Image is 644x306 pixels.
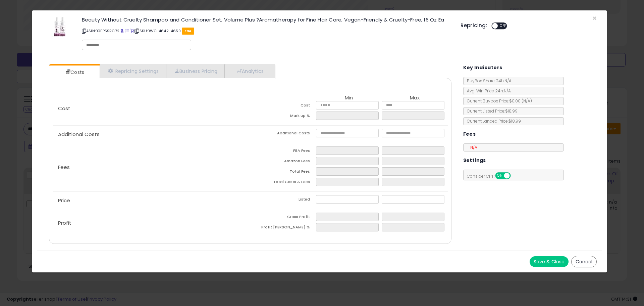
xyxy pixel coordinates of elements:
h5: Repricing: [461,23,487,28]
span: OFF [498,23,508,29]
a: All offer listings [125,28,129,34]
td: Additional Costs [250,129,316,139]
button: Save & Close [530,256,569,267]
h5: Key Indicators [463,63,502,72]
span: ON [496,173,504,179]
td: Mark up % [250,112,316,122]
td: Gross Profit [250,213,316,223]
h3: Beauty Without Cruelty Shampoo and Conditioner Set, Volume Plus ?Aromatherapy for Fine Hair Care,... [82,17,450,22]
th: Max [382,95,447,101]
button: Cancel [571,256,597,267]
span: Current Landed Price: $18.99 [464,118,521,124]
span: Current Listed Price: $18.99 [464,108,518,114]
a: Repricing Settings [100,64,166,78]
a: Analytics [225,64,274,78]
td: Total Costs & Fees [250,178,316,188]
p: Cost [53,106,250,111]
span: BuyBox Share 24h: N/A [464,78,512,84]
span: × [592,13,597,23]
a: Your listing only [130,28,134,34]
h5: Fees [463,130,476,138]
p: Fees [53,165,250,170]
a: Costs [49,65,99,79]
td: Profit [PERSON_NAME] % [250,223,316,233]
td: Amazon Fees [250,157,316,167]
td: Listed [250,195,316,206]
p: Profit [53,220,250,226]
p: Additional Costs [53,132,250,137]
td: FBA Fees [250,146,316,157]
span: Current Buybox Price: [464,98,532,104]
span: Avg. Win Price 24h: N/A [464,88,511,94]
span: $0.00 [509,98,532,104]
p: ASIN: B0FP5SRC72 | SKU: BWC-4642-4659 [82,26,450,36]
p: Price [53,198,250,203]
span: FBA [182,28,194,35]
th: Min [316,95,382,101]
span: Consider CPT: [464,173,520,179]
img: 413klphqBLL._SL60_.jpg [50,17,70,37]
td: Total Fees [250,167,316,178]
a: BuyBox page [120,28,124,34]
h5: Settings [463,156,486,165]
span: N/A [467,144,477,150]
a: Business Pricing [166,64,225,78]
span: OFF [509,173,520,179]
span: ( N/A ) [522,98,532,104]
td: Cost [250,101,316,112]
